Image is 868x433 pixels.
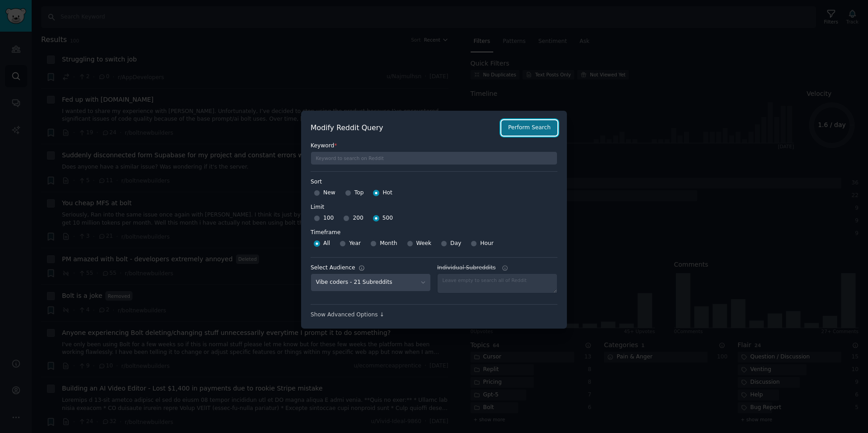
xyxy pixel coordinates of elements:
[311,151,557,165] input: Keyword to search on Reddit
[311,226,557,237] label: Timeframe
[311,178,557,186] label: Sort
[501,120,557,136] button: Perform Search
[416,240,432,248] span: Week
[323,189,335,197] span: New
[311,203,324,212] div: Limit
[480,240,494,248] span: Hour
[450,240,461,248] span: Day
[437,264,557,272] label: Individual Subreddits
[311,142,557,150] label: Keyword
[382,189,392,197] span: Hot
[354,189,364,197] span: Top
[382,214,393,222] span: 500
[349,240,361,248] span: Year
[380,240,397,248] span: Month
[311,122,496,134] h2: Modify Reddit Query
[323,240,330,248] span: All
[311,264,355,272] div: Select Audience
[353,214,363,222] span: 200
[311,311,557,319] div: Show Advanced Options ↓
[323,214,334,222] span: 100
